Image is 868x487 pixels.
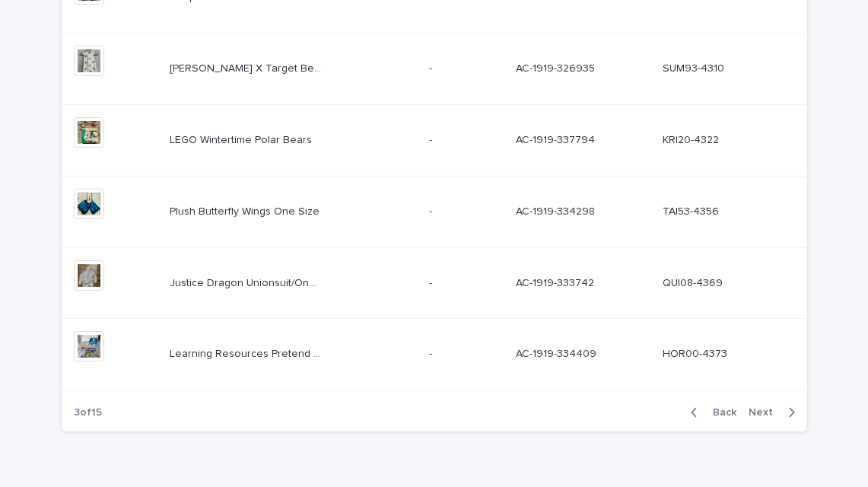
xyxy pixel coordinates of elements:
p: - [429,131,435,147]
p: AC-1919-334298 [516,202,598,218]
tr: Plush Butterfly Wings One SizePlush Butterfly Wings One Size -- AC-1919-334298AC-1919-334298 TAI5... [62,176,807,247]
p: HOR00-4373 [663,345,730,361]
span: Next [749,407,782,418]
span: Back [704,407,736,418]
button: Back [679,406,742,419]
p: SUM93-4310 [663,59,727,75]
p: TAI53-4356 [663,202,722,218]
p: - [429,274,435,290]
p: AC-1919-326935 [516,59,598,75]
p: AC-1919-334409 [516,345,599,361]
p: Justice Dragon Unionsuit/Onesie/Pajamas 14 [170,274,325,290]
p: 3 of 15 [62,394,114,431]
p: LEGO Wintertime Polar Bears [170,131,315,147]
p: - [429,202,435,218]
p: KRI20-4322 [663,131,722,147]
p: - [429,59,435,75]
tr: Justice Dragon Unionsuit/Onesie/Pajamas 14Justice Dragon Unionsuit/Onesie/Pajamas 14 -- AC-1919-3... [62,247,807,319]
tr: [PERSON_NAME] X Target Bee Dress 4[PERSON_NAME] X Target Bee Dress 4 -- AC-1919-326935AC-1919-326... [62,33,807,105]
p: Victoria Beckham X Target Bee Dress 4 [170,59,325,75]
p: Learning Resources Pretend Vet Kit [170,345,325,361]
p: AC-1919-333742 [516,274,597,290]
tr: Learning Resources Pretend Vet KitLearning Resources Pretend Vet Kit -- AC-1919-334409AC-1919-334... [62,319,807,390]
p: - [429,345,435,361]
button: Next [742,406,807,419]
p: Plush Butterfly Wings One Size [170,202,323,218]
p: AC-1919-337794 [516,131,598,147]
tr: LEGO Wintertime Polar BearsLEGO Wintertime Polar Bears -- AC-1919-337794AC-1919-337794 KRI20-4322... [62,104,807,176]
p: QUI08-4369 [663,274,726,290]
